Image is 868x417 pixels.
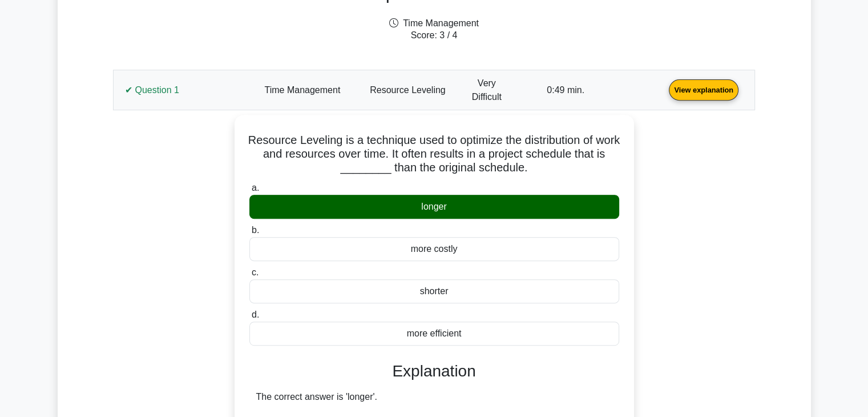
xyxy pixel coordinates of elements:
[249,195,619,219] div: longer
[252,267,259,277] span: c.
[252,310,259,319] span: d.
[249,237,619,261] div: more costly
[256,362,612,381] h3: Explanation
[252,225,259,235] span: b.
[249,322,619,346] div: more efficient
[249,279,619,303] div: shorter
[248,133,620,174] h5: Resource Leveling is a technique used to optimize the distribution of work and resources over tim...
[664,85,743,94] a: View explanation
[106,18,762,29] h6: Time Management
[252,183,259,193] span: a.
